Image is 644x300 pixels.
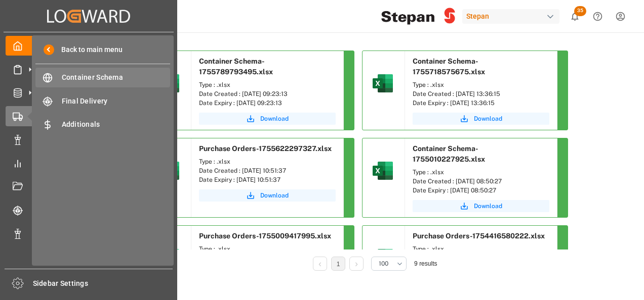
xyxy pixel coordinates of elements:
[462,9,559,24] div: Stepan
[199,244,336,254] div: Type : .xlsx
[199,175,336,184] div: Date Expiry : [DATE] 10:51:37
[199,157,336,166] div: Type : .xlsx
[33,278,173,289] span: Sidebar Settings
[337,261,340,268] a: 1
[313,257,327,271] li: Previous Page
[413,232,545,240] span: Purchase Orders-1754416580222.xlsx
[35,115,170,134] a: Additionals
[413,89,549,98] div: Date Created : [DATE] 13:36:15
[371,257,407,271] button: open menu
[199,189,336,202] button: Download
[331,257,345,271] li: 1
[6,130,172,149] a: Data Management
[6,36,172,56] a: My Cockpit
[6,177,172,196] a: Document Management
[413,113,549,125] button: Download
[414,260,437,267] span: 9 results
[260,114,289,123] span: Download
[62,72,171,83] span: Container Schema
[586,5,609,28] button: Help Center
[462,7,563,26] button: Stepan
[54,44,123,55] span: Back to main menu
[371,159,395,183] img: microsoft-excel-2019--v1.png
[35,91,170,111] a: Final Delivery
[413,98,549,108] div: Date Expiry : [DATE] 13:36:15
[574,6,586,16] span: 35
[199,166,336,175] div: Date Created : [DATE] 10:51:37
[62,96,171,107] span: Final Delivery
[413,200,549,212] button: Download
[349,257,364,271] li: Next Page
[379,259,388,268] span: 100
[413,57,485,76] span: Container Schema-1755718575675.xlsx
[199,89,336,98] div: Date Created : [DATE] 09:23:13
[413,80,549,89] div: Type : .xlsx
[6,200,172,220] a: Tracking
[413,186,549,195] div: Date Expiry : [DATE] 08:50:27
[260,191,289,200] span: Download
[371,246,395,270] img: microsoft-excel-2019--v1.png
[199,232,331,240] span: Purchase Orders-1755009417995.xlsx
[199,57,273,76] span: Container Schema-1755789793495.xlsx
[6,153,172,173] a: My Reports
[474,202,502,211] span: Download
[199,80,336,89] div: Type : .xlsx
[199,113,336,125] button: Download
[199,98,336,108] div: Date Expiry : [DATE] 09:23:13
[413,177,549,186] div: Date Created : [DATE] 08:50:27
[563,5,586,28] button: show 35 new notifications
[381,8,455,25] img: Stepan_Company_logo.svg.png_1713531530.png
[6,224,172,243] a: Notifications
[35,68,170,87] a: Container Schema
[413,244,549,254] div: Type : .xlsx
[62,119,171,130] span: Additionals
[371,71,395,95] img: microsoft-excel-2019--v1.png
[413,168,549,177] div: Type : .xlsx
[474,114,502,123] span: Download
[199,144,332,153] span: Purchase Orders-1755622297327.xlsx
[413,144,485,163] span: Container Schema-1755010227925.xlsx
